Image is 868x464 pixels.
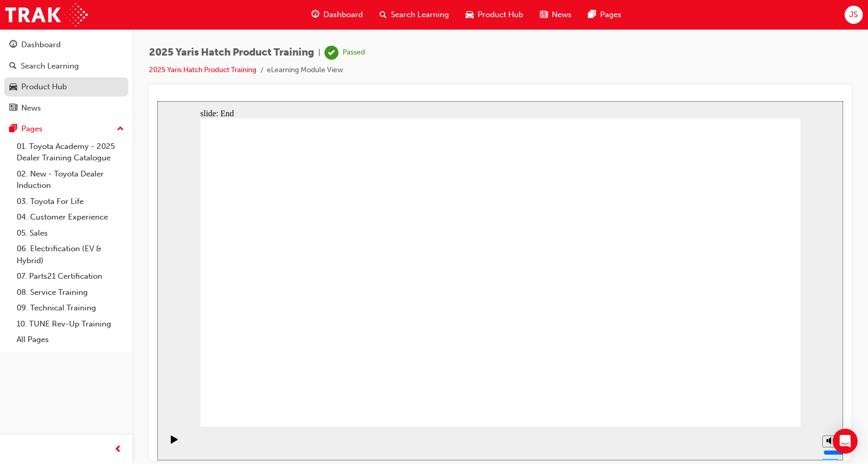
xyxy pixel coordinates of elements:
[4,77,128,97] a: Product Hub
[5,334,23,351] button: Play (Ctrl+Alt+P)
[12,209,128,225] a: 04. Customer Experience
[9,125,17,134] span: pages-icon
[478,9,523,21] span: Product Hub
[4,57,128,76] a: Search Learning
[12,284,128,301] a: 08. Service Training
[323,9,363,21] span: Dashboard
[9,104,17,113] span: news-icon
[600,9,621,21] span: Pages
[311,8,319,21] span: guage-icon
[12,268,128,284] a: 07. Parts21 Certification
[21,81,67,93] div: Product Hub
[12,241,128,268] a: 06. Electrification (EV & Hybrid)
[149,65,256,74] a: 2025 Yaris Hatch Product Training
[4,119,128,139] button: Pages
[5,3,88,26] img: Trak
[12,225,128,241] a: 05. Sales
[12,316,128,332] a: 10. TUNE Rev-Up Training
[9,62,17,71] span: search-icon
[540,8,548,21] span: news-icon
[12,300,128,316] a: 09. Technical Training
[9,83,17,92] span: car-icon
[267,64,343,76] li: eLearning Module View
[21,39,61,51] div: Dashboard
[324,46,338,60] span: learningRecordVerb_PASS-icon
[343,48,365,58] div: Passed
[9,40,17,50] span: guage-icon
[318,47,320,59] span: |
[666,347,733,356] input: volume
[12,139,128,166] a: 01. Toyota Academy - 2025 Dealer Training Catalogue
[303,4,371,25] a: guage-iconDashboard
[12,194,128,210] a: 03. Toyota For Life
[21,123,43,135] div: Pages
[117,122,124,136] span: up-icon
[4,99,128,118] a: News
[660,325,681,359] div: misc controls
[5,325,23,359] div: playback controls
[466,8,473,21] span: car-icon
[114,443,122,456] span: prev-icon
[849,9,858,21] span: JS
[532,4,580,25] a: news-iconNews
[580,4,630,25] a: pages-iconPages
[21,60,79,72] div: Search Learning
[371,4,457,25] a: search-iconSearch Learning
[457,4,532,25] a: car-iconProduct Hub
[149,47,314,59] span: 2025 Yaris Hatch Product Training
[12,166,128,194] a: 02. New - Toyota Dealer Induction
[21,102,41,114] div: News
[4,33,128,119] button: DashboardSearch LearningProduct HubNews
[552,9,572,21] span: News
[391,9,449,21] span: Search Learning
[379,8,387,21] span: search-icon
[588,8,596,21] span: pages-icon
[665,334,682,346] button: Mute (Ctrl+Alt+M)
[845,6,863,24] button: JS
[4,35,128,54] a: Dashboard
[12,332,128,348] a: All Pages
[833,429,858,454] div: Open Intercom Messenger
